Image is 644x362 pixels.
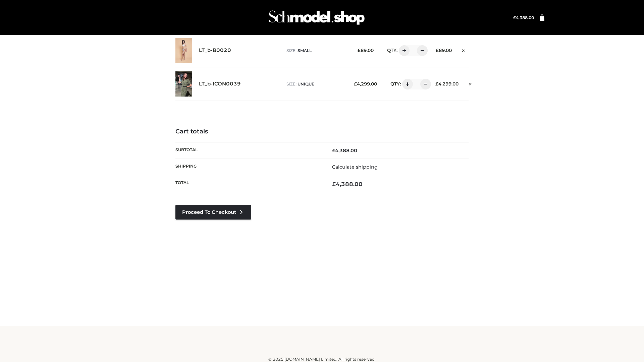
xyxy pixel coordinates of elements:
[459,45,469,54] a: Remove this item
[175,142,322,159] th: Subtotal
[358,48,374,53] bdi: 89.00
[354,81,357,86] span: £
[513,15,534,20] bdi: 4,388.00
[435,81,459,86] bdi: 4,299.00
[199,47,231,54] a: LT_b-B0020
[358,48,361,53] span: £
[199,81,241,87] a: LT_b-ICON0039
[175,159,322,175] th: Shipping
[435,81,438,86] span: £
[380,45,425,56] div: QTY:
[332,181,363,187] bdi: 4,388.00
[436,48,439,53] span: £
[513,15,516,20] span: £
[354,81,377,86] bdi: 4,299.00
[332,181,336,187] span: £
[332,147,357,154] bdi: 4,388.00
[332,164,378,170] a: Calculate shipping
[332,147,335,154] span: £
[465,79,475,87] a: Remove this item
[513,15,534,20] a: £4,388.00
[298,48,312,53] span: SMALL
[266,4,367,31] img: Schmodel Admin 964
[175,175,322,193] th: Total
[175,128,469,135] h4: Cart totals
[175,205,251,220] a: Proceed to Checkout
[298,81,314,86] span: UNIQUE
[436,48,452,53] bdi: 89.00
[384,79,429,89] div: QTY:
[286,48,347,54] p: size :
[286,81,347,87] p: size :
